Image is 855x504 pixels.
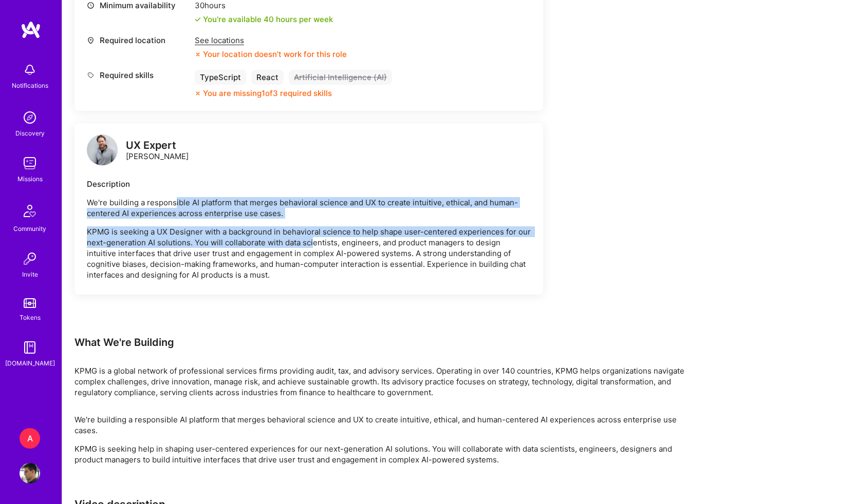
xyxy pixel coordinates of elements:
[126,140,189,162] div: [PERSON_NAME]
[87,226,531,280] p: KPMG is seeking a UX Designer with a background in behavioral science to help shape user-centered...
[203,88,332,99] div: You are missing 1 of 3 required skills
[87,2,95,9] i: icon Clock
[195,16,201,23] i: icon Check
[20,337,40,358] img: guide book
[15,128,45,139] div: Discovery
[20,107,40,128] img: discovery
[195,70,246,85] div: TypeScript
[195,49,347,60] div: Your location doesn’t work for this role
[21,21,41,39] img: logo
[251,70,284,85] div: React
[87,197,531,219] p: We're building a responsible AI platform that merges behavioral science and UX to create intuitiv...
[5,358,55,369] div: [DOMAIN_NAME]
[17,173,43,184] div: Missions
[87,71,95,79] i: icon Tag
[75,414,691,436] p: We're building a responsible AI platform that merges behavioral science and UX to create intuitiv...
[20,312,41,323] div: Tokens
[20,428,40,449] div: A
[24,298,36,308] img: tokens
[87,134,118,168] a: logo
[289,70,392,85] div: Artificial Intelligence (AI)
[87,134,118,165] img: logo
[87,35,190,46] div: Required location
[13,223,46,234] div: Community
[20,463,40,483] img: User Avatar
[75,443,691,465] p: KPMG is seeking help in shaping user-centered experiences for our next-generation AI solutions. Y...
[195,90,201,96] i: icon CloseOrange
[75,336,691,349] div: What We're Building
[195,51,201,57] i: icon CloseOrange
[20,153,40,173] img: teamwork
[75,365,691,398] p: KPMG is a global network of professional services firms providing audit, tax, and advisory servic...
[20,60,40,80] img: bell
[126,140,189,151] div: UX Expert
[195,14,333,25] div: You're available 40 hours per week
[12,80,48,91] div: Notifications
[17,428,43,449] a: A
[87,36,95,44] i: icon Location
[17,463,43,483] a: User Avatar
[195,35,347,46] div: See locations
[17,199,42,223] img: Community
[20,248,40,269] img: Invite
[22,269,38,280] div: Invite
[87,179,531,189] div: Description
[87,70,190,81] div: Required skills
